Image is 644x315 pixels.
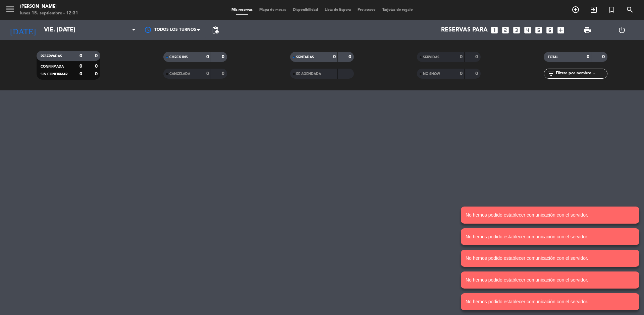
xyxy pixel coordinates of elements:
span: print [583,26,591,34]
strong: 0 [460,55,463,59]
span: CONFIRMADA [41,65,64,68]
i: looks_one [490,26,499,34]
span: Lista de Espera [321,8,354,12]
strong: 0 [95,54,99,58]
span: SIN CONFIRMAR [41,73,67,76]
span: pending_actions [211,26,219,34]
button: menu [5,4,15,16]
notyf-toast: No hemos podido establecer comunicación con el servidor. [461,228,639,245]
i: menu [5,4,15,14]
div: [PERSON_NAME] [20,3,78,10]
span: Mapa de mesas [256,8,289,12]
i: [DATE] [5,23,41,37]
i: looks_6 [545,26,554,34]
span: Disponibilidad [289,8,321,12]
i: search [626,6,634,14]
span: SERVIDAS [423,56,439,59]
strong: 0 [333,55,336,59]
strong: 0 [602,55,606,59]
i: filter_list [547,70,555,78]
div: lunes 15. septiembre - 12:31 [20,10,78,17]
span: Mis reservas [228,8,256,12]
span: CHECK INS [169,56,188,59]
strong: 0 [95,64,99,69]
i: looks_4 [523,26,532,34]
strong: 0 [206,71,209,76]
strong: 0 [475,71,479,76]
span: TOTAL [548,56,558,59]
i: add_circle_outline [572,6,580,14]
i: looks_two [501,26,510,34]
strong: 0 [79,54,82,58]
strong: 0 [206,55,209,59]
span: CANCELADA [169,72,190,76]
i: exit_to_app [590,6,598,14]
i: add_box [556,26,565,34]
strong: 0 [587,55,589,59]
span: RE AGENDADA [296,72,321,76]
span: Tarjetas de regalo [379,8,416,12]
notyf-toast: No hemos podido establecer comunicación con el servidor. [461,271,639,289]
span: SENTADAS [296,56,314,59]
input: Filtrar por nombre... [555,70,607,77]
strong: 0 [79,64,82,69]
span: Reservas para [441,27,488,33]
strong: 0 [222,55,226,59]
strong: 0 [348,55,353,59]
i: arrow_drop_down [62,26,70,34]
strong: 0 [475,55,479,59]
i: looks_3 [512,26,521,34]
strong: 0 [79,72,82,76]
i: power_settings_new [618,26,626,34]
notyf-toast: No hemos podido establecer comunicación con el servidor. [461,207,639,224]
notyf-toast: No hemos podido establecer comunicación con el servidor. [461,293,639,310]
div: LOG OUT [604,20,639,40]
span: NO SHOW [423,72,440,76]
span: Pre-acceso [354,8,379,12]
notyf-toast: No hemos podido establecer comunicación con el servidor. [461,250,639,267]
i: looks_5 [534,26,543,34]
strong: 0 [460,71,463,76]
strong: 0 [95,72,99,76]
span: RESERVADAS [41,55,62,58]
i: turned_in_not [608,6,616,14]
strong: 0 [222,71,226,76]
